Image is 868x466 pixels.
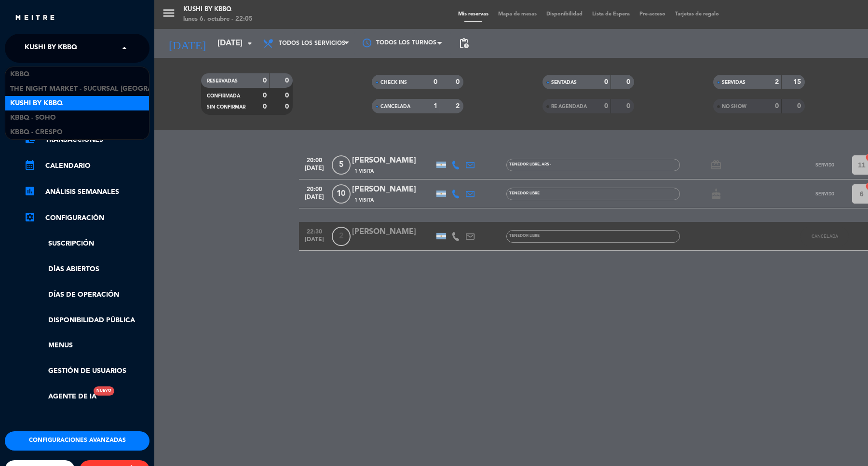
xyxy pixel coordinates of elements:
img: MEITRE [14,14,55,22]
span: Kushi by KBBQ [25,38,77,58]
a: Menus [24,340,149,351]
span: The Night Market - Sucursal [GEOGRAPHIC_DATA] [10,83,192,95]
span: Kushi by KBBQ [10,98,63,109]
button: Configuraciones avanzadas [5,431,149,451]
a: Días abiertos [24,264,149,275]
a: assessmentANÁLISIS SEMANALES [24,186,149,198]
a: Gestión de usuarios [24,366,149,377]
a: Agente de IANuevo [24,391,96,402]
a: Suscripción [24,238,149,249]
a: calendar_monthCalendario [24,160,149,172]
span: Kbbq - Crespo [10,127,63,138]
i: settings_applications [24,211,36,223]
a: account_balance_walletTransacciones [24,134,149,146]
a: Días de Operación [24,289,149,301]
div: Nuevo [94,386,114,396]
i: assessment [24,185,36,197]
i: calendar_month [24,159,36,171]
span: Kbbq - Soho [10,112,56,123]
span: KBBQ [10,69,29,80]
a: Disponibilidad pública [24,315,149,326]
a: Configuración [24,212,149,224]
